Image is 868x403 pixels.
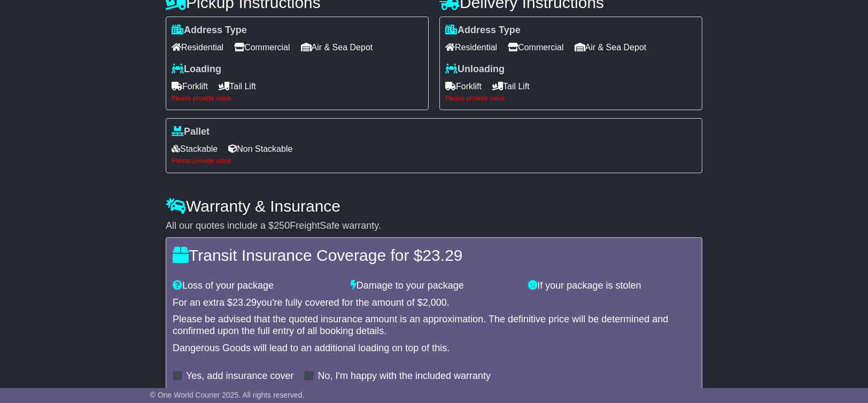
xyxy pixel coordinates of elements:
div: If your package is stolen [523,280,701,292]
span: 250 [274,220,290,231]
h4: Transit Insurance Coverage for $ [173,246,695,264]
label: Yes, add insurance cover [186,370,293,382]
span: Forklift [445,78,482,95]
span: Air & Sea Depot [301,39,373,56]
div: Damage to your package [345,280,523,292]
div: Please be advised that the quoted insurance amount is an approximation. The definitive price will... [173,314,695,337]
span: 23.29 [422,246,462,264]
label: Address Type [172,25,247,36]
span: Air & Sea Depot [575,39,647,56]
span: © One World Courier 2025. All rights reserved. [150,391,305,399]
span: Residential [172,39,223,56]
label: Unloading [445,64,505,75]
span: Commercial [508,39,563,56]
span: Residential [445,39,497,56]
label: Pallet [172,126,210,138]
div: Dangerous Goods will lead to an additional loading on top of this. [173,343,695,354]
div: Loss of your package [167,280,345,292]
span: Commercial [234,39,290,56]
span: Tail Lift [492,78,530,95]
span: Stackable [172,141,218,157]
span: Non Stackable [228,141,292,157]
span: Forklift [172,78,208,95]
label: Loading [172,64,221,75]
span: Tail Lift [219,78,256,95]
span: 23.29 [232,297,257,308]
label: Address Type [445,25,521,36]
label: No, I'm happy with the included warranty [317,370,491,382]
span: 2,000 [423,297,447,308]
h4: Warranty & Insurance [166,197,702,215]
div: All our quotes include a $ FreightSafe warranty. [166,220,702,232]
div: Please provide value [172,95,423,102]
div: Please provide value [445,95,696,102]
div: Please provide value [172,157,696,165]
div: For an extra $ you're fully covered for the amount of $ . [173,297,695,309]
